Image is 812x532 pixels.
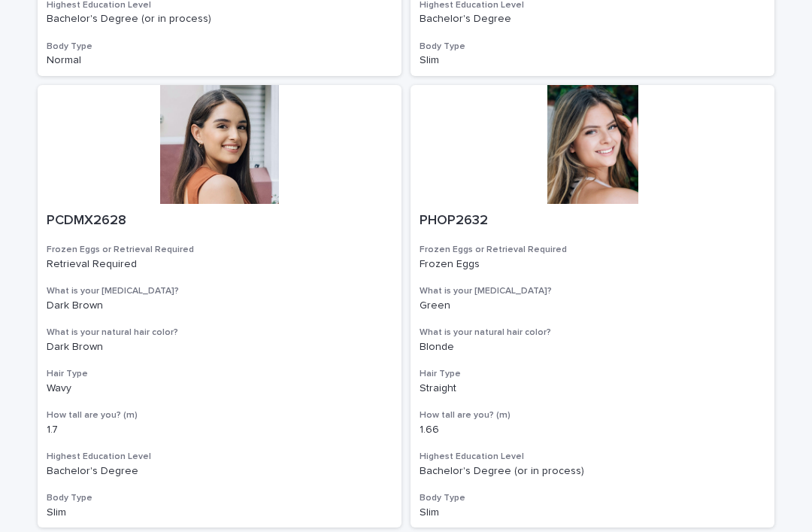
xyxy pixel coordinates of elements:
h3: How tall are you? (m) [47,409,392,421]
p: Bachelor's Degree (or in process) [47,13,392,26]
h3: Highest Education Level [47,451,392,463]
h3: Body Type [420,492,765,504]
h3: Body Type [420,41,765,53]
a: PHOP2632Frozen Eggs or Retrieval RequiredFrozen EggsWhat is your [MEDICAL_DATA]?GreenWhat is your... [411,85,774,528]
h3: Hair Type [420,368,765,380]
p: Blonde [420,341,765,354]
h3: Body Type [47,41,392,53]
p: Slim [47,506,392,519]
h3: What is your [MEDICAL_DATA]? [420,285,765,297]
p: 1.7 [47,424,392,436]
p: Dark Brown [47,299,392,312]
h3: Frozen Eggs or Retrieval Required [47,244,392,256]
p: 1.66 [420,424,765,436]
p: PCDMX2628 [47,213,392,230]
a: PCDMX2628Frozen Eggs or Retrieval RequiredRetrieval RequiredWhat is your [MEDICAL_DATA]?Dark Brow... [38,85,401,528]
p: Slim [420,506,765,519]
p: Bachelor's Degree (or in process) [420,465,765,478]
p: Slim [420,54,765,67]
h3: What is your natural hair color? [420,327,765,339]
h3: What is your [MEDICAL_DATA]? [47,285,392,297]
p: Straight [420,382,765,395]
h3: How tall are you? (m) [420,409,765,421]
h3: Body Type [47,492,392,504]
h3: Frozen Eggs or Retrieval Required [420,244,765,256]
p: PHOP2632 [420,213,765,230]
p: Retrieval Required [47,258,392,271]
h3: Hair Type [47,368,392,380]
p: Green [420,299,765,312]
p: Bachelor's Degree [420,13,765,26]
h3: Highest Education Level [420,451,765,463]
p: Frozen Eggs [420,258,765,271]
h3: What is your natural hair color? [47,327,392,339]
p: Normal [47,54,392,67]
p: Wavy [47,382,392,395]
p: Dark Brown [47,341,392,354]
p: Bachelor's Degree [47,465,392,478]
